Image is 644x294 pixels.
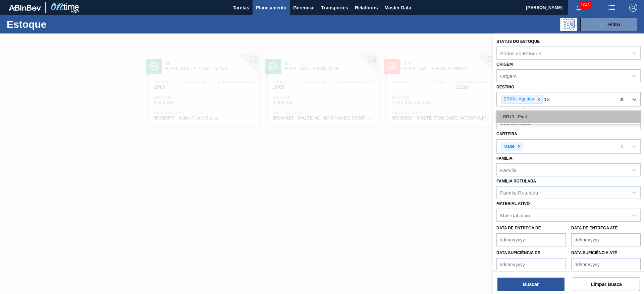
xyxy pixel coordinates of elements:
[500,167,517,173] div: Família
[608,22,620,27] span: Filtro
[496,179,536,183] label: Família Rotulada
[496,156,513,161] label: Família
[496,85,514,89] label: Destino
[496,109,529,114] label: Coordenação
[501,95,535,103] div: BR09 - Agudos
[293,4,315,12] span: Gerencial
[501,142,516,151] div: Malte
[568,3,589,12] button: Notificações
[355,4,378,12] span: Relatórios
[9,5,41,11] img: TNhmsLtSVTkK8tSr43FrP2fwEKptu5GPRR3wAAAABJRU5ErkJggg==
[629,4,637,12] img: Logout
[384,4,411,12] span: Master Data
[608,4,616,12] img: userActions
[571,258,641,271] input: dd/mm/yyyy
[496,132,517,136] label: Carteira
[579,1,591,9] span: 1043
[571,226,618,230] label: Data de Entrega até
[256,4,286,12] span: Planejamento
[7,20,107,28] h1: Estoque
[496,201,530,206] label: Material ativo
[500,190,538,196] div: Família Rotulada
[500,50,541,56] div: Status do Estoque
[496,111,641,123] div: BR13 - Piraí
[496,233,566,246] input: dd/mm/yyyy
[500,213,530,218] div: Material ativo
[571,250,617,255] label: Data suficiência até
[560,18,577,31] div: Pogramando: nenhum usuário selecionado
[571,233,641,246] input: dd/mm/yyyy
[500,73,517,79] div: Origem
[496,226,541,230] label: Data de Entrega de
[321,4,348,12] span: Transportes
[233,4,249,12] span: Tarefas
[580,18,637,31] button: Filtro
[496,39,540,44] label: Status do Estoque
[496,62,513,67] label: Origem
[496,250,540,255] label: Data suficiência de
[496,258,566,271] input: dd/mm/yyyy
